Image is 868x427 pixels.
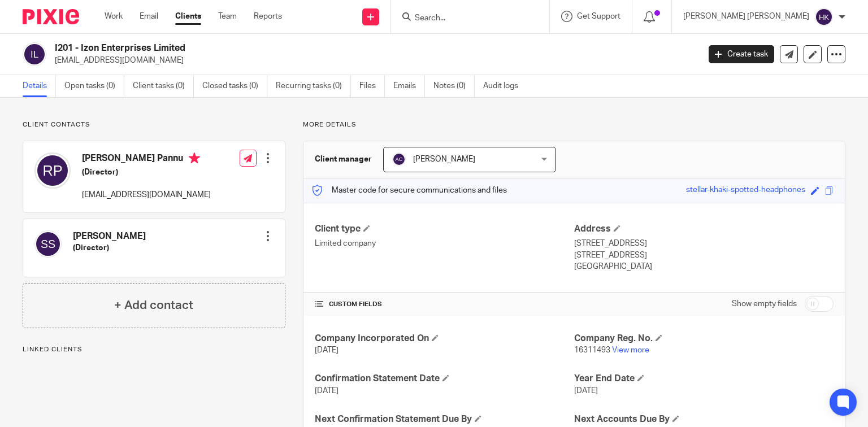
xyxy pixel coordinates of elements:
h4: [PERSON_NAME] [73,230,146,242]
h4: Company Incorporated On [315,333,574,345]
p: [EMAIL_ADDRESS][DOMAIN_NAME] [82,189,211,201]
input: Search [414,14,515,24]
p: [EMAIL_ADDRESS][DOMAIN_NAME] [55,55,692,66]
a: Details [23,75,56,97]
h4: Client type [315,223,574,235]
a: Notes (0) [433,75,475,97]
a: Audit logs [483,75,527,97]
h4: Year End Date [574,373,834,385]
span: Get Support [577,12,620,20]
img: svg%3E [23,42,46,66]
h4: Next Accounts Due By [574,413,834,425]
a: Email [140,11,158,22]
a: Recurring tasks (0) [276,75,351,97]
h4: + Add contact [114,297,193,314]
h5: (Director) [73,242,146,254]
h4: Address [574,223,834,235]
p: [STREET_ADDRESS] [574,238,834,249]
i: Primary [189,152,200,164]
p: [GEOGRAPHIC_DATA] [574,261,834,272]
p: Client contacts [23,120,285,129]
img: Pixie [23,9,79,24]
a: Work [105,11,123,22]
a: Client tasks (0) [133,75,194,97]
p: Linked clients [23,345,285,354]
a: Team [218,11,237,22]
a: View more [612,346,649,354]
h2: I201 - Izon Enterprises Limited [55,42,565,54]
p: Master code for secure communications and files [312,185,507,196]
a: Reports [254,11,282,22]
div: stellar-khaki-spotted-headphones [686,184,805,197]
a: Closed tasks (0) [202,75,267,97]
a: Emails [393,75,425,97]
p: More details [303,120,845,129]
p: Limited company [315,238,574,249]
img: svg%3E [34,230,62,258]
p: [STREET_ADDRESS] [574,250,834,261]
img: svg%3E [815,8,833,26]
a: Files [359,75,385,97]
a: Clients [175,11,201,22]
a: Create task [709,45,774,63]
a: Open tasks (0) [64,75,124,97]
img: svg%3E [392,152,406,166]
h4: [PERSON_NAME] Pannu [82,152,211,167]
h4: Company Reg. No. [574,333,834,345]
h4: CUSTOM FIELDS [315,300,574,309]
h4: Next Confirmation Statement Due By [315,413,574,425]
span: [PERSON_NAME] [413,155,475,163]
span: 16311493 [574,346,610,354]
img: svg%3E [34,152,71,189]
span: [DATE] [315,346,338,354]
h5: (Director) [82,167,211,178]
h3: Client manager [315,154,372,165]
h4: Confirmation Statement Date [315,373,574,385]
label: Show empty fields [732,298,797,310]
span: [DATE] [574,387,598,395]
span: [DATE] [315,387,338,395]
p: [PERSON_NAME] [PERSON_NAME] [683,11,809,22]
